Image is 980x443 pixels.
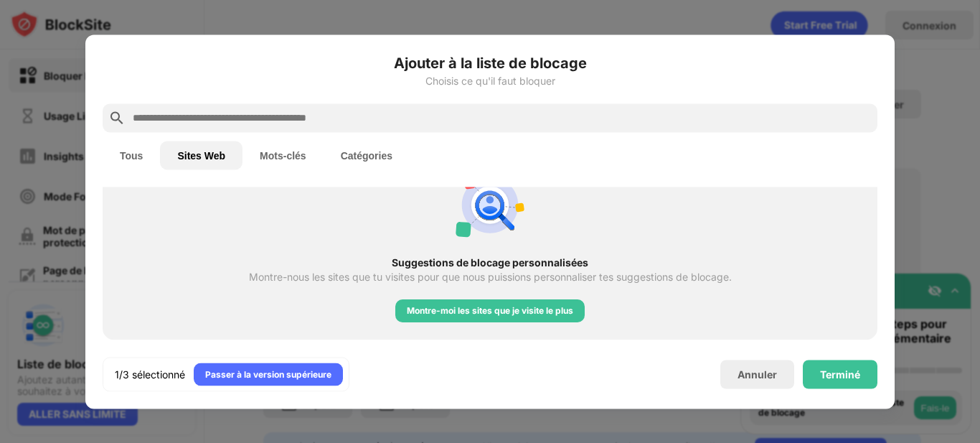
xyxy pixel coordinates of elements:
button: Mots-clés [242,141,324,169]
button: Tous [103,141,160,169]
img: personal-suggestions.svg [456,170,524,239]
div: Terminé [820,368,860,380]
img: search.svg [108,109,126,126]
h6: Ajouter à la liste de blocage [103,52,877,73]
div: Annuler [738,368,777,381]
div: Montre-nous les sites que tu visites pour que nous puissions personnaliser tes suggestions de blo... [249,271,732,282]
button: Sites Web [160,141,242,169]
div: Choisis ce qu'il faut bloquer [103,75,877,86]
div: Passer à la version supérieure [205,367,331,381]
button: Catégories [324,141,410,169]
div: Montre-moi les sites que je visite le plus [407,304,573,318]
div: Suggestions de blocage personnalisées [128,256,852,268]
div: 1/3 sélectionné [115,367,185,381]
